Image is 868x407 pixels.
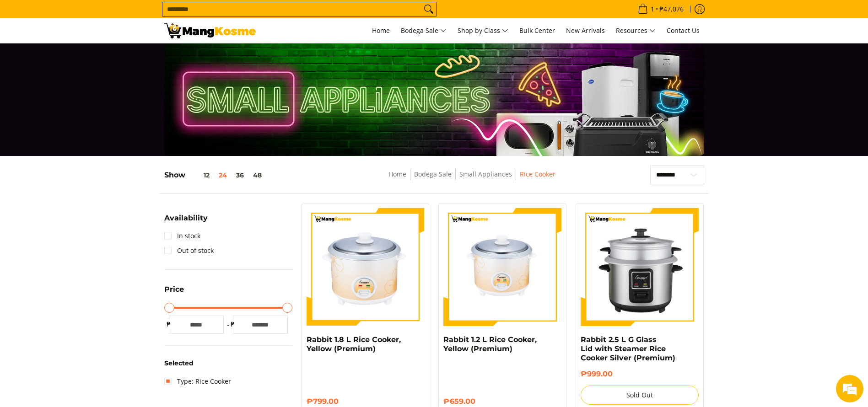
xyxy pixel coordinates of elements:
[581,335,675,362] a: Rabbit 2.5 L G Glass Lid with Steamer Rice Cooker Silver (Premium)
[164,286,184,293] span: Price
[164,229,200,243] a: In stock
[667,26,700,35] span: Contact Us
[458,25,508,37] span: Shop by Class
[228,320,237,329] span: ₱
[248,171,266,179] button: 48
[649,6,656,12] span: 1
[325,169,619,189] nav: Breadcrumbs
[185,171,214,179] button: 12
[520,169,555,180] span: Rice Cooker
[164,214,208,229] summary: Open
[566,26,605,35] span: New Arrivals
[453,18,513,43] a: Shop by Class
[164,243,214,258] a: Out of stock
[401,25,447,37] span: Bodega Sale
[164,23,256,38] img: Small Appliances l Mang Kosme: Home Appliances Warehouse Sale
[561,18,609,43] a: New Arrivals
[164,214,208,222] span: Availability
[164,374,231,389] a: Type: Rice Cooker
[459,170,512,178] a: Small Appliances
[519,26,555,35] span: Bulk Center
[164,320,173,329] span: ₱
[164,171,266,180] h5: Show
[372,26,390,35] span: Home
[515,18,560,43] a: Bulk Center
[307,397,425,406] h6: ₱799.00
[662,18,704,43] a: Contact Us
[214,171,232,179] button: 24
[581,208,699,326] img: https://mangkosme.com/products/rabbit-2-5-l-g-glass-lid-with-steamer-rice-cooker-silver-class-a
[232,171,248,179] button: 36
[367,18,394,43] a: Home
[443,397,561,406] h6: ₱659.00
[164,286,184,300] summary: Open
[581,386,699,405] button: Sold Out
[307,208,425,326] img: https://mangkosme.com/products/rabbit-1-8-l-rice-cooker-yellow-class-a
[443,335,537,353] a: Rabbit 1.2 L Rice Cooker, Yellow (Premium)
[581,370,699,379] h6: ₱999.00
[611,18,660,43] a: Resources
[635,4,686,14] span: •
[443,208,561,326] img: rabbit-1.2-liter-rice-cooker-yellow-full-view-mang-kosme
[388,170,406,178] a: Home
[414,170,452,178] a: Bodega Sale
[307,335,401,353] a: Rabbit 1.8 L Rice Cooker, Yellow (Premium)
[616,25,656,37] span: Resources
[265,18,704,43] nav: Main Menu
[164,359,292,368] h6: Selected
[421,2,436,16] button: Search
[658,6,685,12] span: ₱47,076
[396,18,451,43] a: Bodega Sale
